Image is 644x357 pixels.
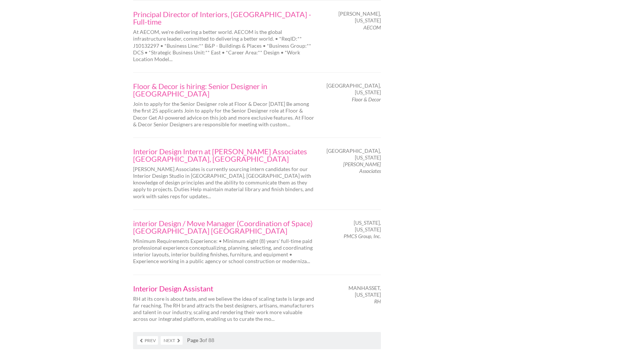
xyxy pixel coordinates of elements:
a: Principal Director of Interiors, [GEOGRAPHIC_DATA] - Full-time [133,10,316,25]
p: Join to apply for the Senior Designer role at Floor & Decor [DATE] Be among the first 25 applican... [133,101,316,128]
em: [PERSON_NAME] Associates [343,161,381,174]
p: At AECOM, we're delivering a better world. AECOM is the global infrastructure leader, committed t... [133,29,316,63]
p: RH at its core is about taste, and we believe the idea of scaling taste is large and far reaching... [133,296,316,323]
em: Floor & Decor [352,96,381,102]
em: AECOM [363,24,381,31]
a: Prev [137,336,158,345]
span: Manhasset, [US_STATE] [329,285,381,298]
a: Next [161,336,183,345]
a: interior Design / Move Manager (Coordination of Space) [GEOGRAPHIC_DATA] [GEOGRAPHIC_DATA] [133,219,316,234]
a: Interior Design Intern at [PERSON_NAME] Associates [GEOGRAPHIC_DATA], [GEOGRAPHIC_DATA] [133,148,316,162]
em: PMCS Group, Inc. [344,233,381,239]
span: [PERSON_NAME], [US_STATE] [329,10,381,24]
nav: of 88 [133,332,381,349]
em: RH [374,298,381,304]
a: Interior Design Assistant [133,285,316,292]
span: [GEOGRAPHIC_DATA], [US_STATE] [326,148,381,161]
span: [US_STATE], [US_STATE] [329,219,381,233]
p: [PERSON_NAME] Associates is currently sourcing intern candidates for our Interior Design Studio i... [133,166,316,200]
strong: Page 3 [187,337,202,343]
p: Minimum Requirements Experience: • Minimum eight (8) years' full-time paid professional experienc... [133,238,316,265]
span: [GEOGRAPHIC_DATA], [US_STATE] [326,82,381,96]
a: Floor & Decor is hiring: Senior Designer in [GEOGRAPHIC_DATA] [133,82,316,97]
